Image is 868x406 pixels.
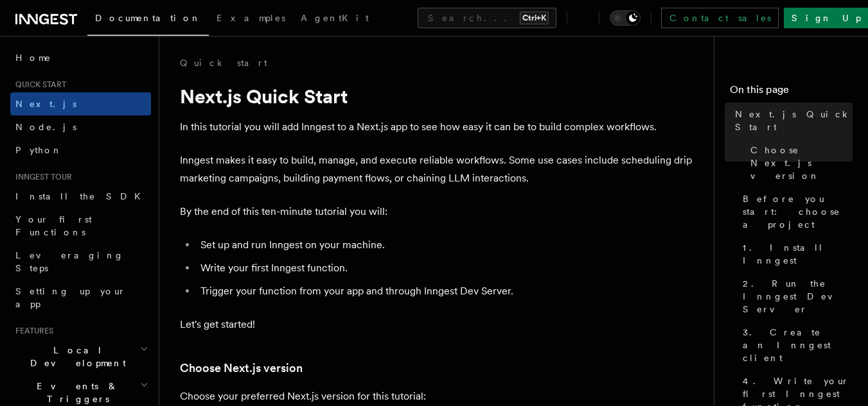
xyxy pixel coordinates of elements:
p: By the end of this ten-minute tutorial you will: [180,203,694,221]
li: Trigger your function from your app and through Inngest Dev Server. [197,282,694,300]
a: 3. Create an Inngest client [738,321,853,369]
a: Documentation [87,4,209,36]
span: Inngest tour [10,172,72,182]
span: Features [10,326,53,336]
button: Search...Ctrl+K [418,8,556,28]
button: Local Development [10,339,151,375]
button: Toggle dark mode [610,10,641,26]
a: Choose Next.js version [180,359,303,377]
li: Set up and run Inngest on your machine. [197,236,694,254]
span: 1. Install Inngest [743,241,853,267]
span: Home [15,51,51,64]
span: Install the SDK [15,191,148,201]
span: Node.js [15,122,76,132]
a: 1. Install Inngest [738,236,853,272]
span: Next.js [15,99,76,109]
a: Python [10,139,151,162]
a: Next.js Quick Start [730,103,853,139]
a: Next.js [10,92,151,115]
span: Documentation [95,13,201,23]
h4: On this page [730,82,853,103]
span: Quick start [10,80,66,90]
span: Choose Next.js version [750,144,853,182]
span: 2. Run the Inngest Dev Server [743,277,853,316]
a: Install the SDK [10,185,151,208]
a: AgentKit [293,4,376,35]
a: Quick start [180,56,267,69]
a: Your first Functions [10,208,151,244]
p: Choose your preferred Next.js version for this tutorial: [180,387,694,405]
span: Next.js Quick Start [735,108,853,133]
span: Events & Triggers [10,380,140,405]
a: Leveraging Steps [10,244,151,280]
a: Home [10,46,151,69]
kbd: Ctrl+K [520,12,549,24]
span: Before you start: choose a project [743,192,853,231]
span: Python [15,145,62,155]
p: Inngest makes it easy to build, manage, and execute reliable workflows. Some use cases include sc... [180,151,694,187]
span: AgentKit [301,13,369,23]
span: Your first Functions [15,214,92,237]
h1: Next.js Quick Start [180,85,694,108]
a: Examples [209,4,293,35]
span: Leveraging Steps [15,250,124,273]
span: 3. Create an Inngest client [743,326,853,364]
a: Contact sales [661,8,779,28]
p: Let's get started! [180,316,694,334]
span: Examples [217,13,285,23]
li: Write your first Inngest function. [197,259,694,277]
p: In this tutorial you will add Inngest to a Next.js app to see how easy it can be to build complex... [180,118,694,136]
span: Setting up your app [15,286,126,309]
a: Node.js [10,115,151,139]
a: Choose Next.js version [745,139,853,187]
a: 2. Run the Inngest Dev Server [738,272,853,321]
a: Setting up your app [10,280,151,316]
span: Local Development [10,344,140,369]
a: Before you start: choose a project [738,187,853,236]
